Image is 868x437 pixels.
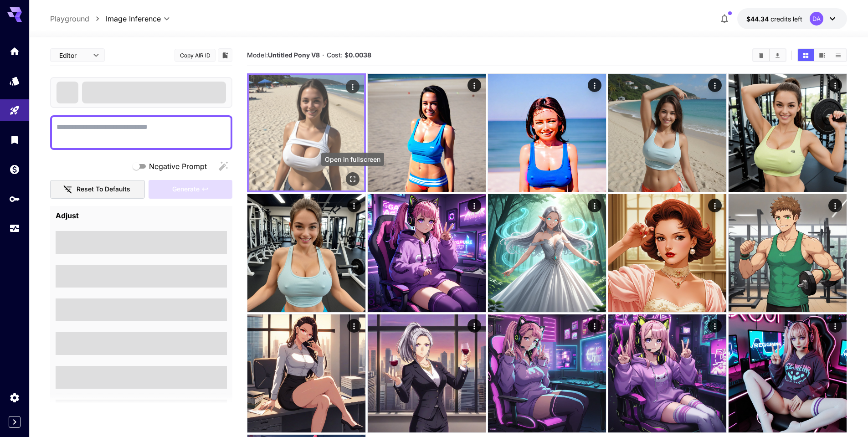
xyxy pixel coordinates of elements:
[346,172,360,186] div: Open in fullscreen
[149,161,207,172] span: Negative Prompt
[368,194,486,312] img: 9k=
[746,14,802,24] div: $44.34452
[467,78,481,92] div: Actions
[247,194,365,312] img: Z
[467,199,481,212] div: Actions
[106,13,161,24] span: Image Inference
[828,199,842,212] div: Actions
[814,49,830,61] button: Show media in video view
[729,74,847,192] img: Z
[588,319,601,333] div: Actions
[9,134,20,145] div: Library
[368,74,486,192] img: 9k=
[9,392,20,403] div: Settings
[729,314,847,432] img: 9k=
[347,319,361,333] div: Actions
[268,51,320,59] b: Untitled Pony V8
[9,193,20,205] div: API Keys
[346,80,360,93] div: Actions
[56,211,227,221] h4: Adjust
[753,49,769,61] button: Clear All
[798,49,814,61] button: Show media in grid view
[321,153,384,166] div: Open in fullscreen
[327,51,371,59] span: Cost: $
[59,51,87,60] span: Editor
[149,180,232,199] div: Please fill the prompt
[467,319,481,333] div: Actions
[828,319,842,333] div: Actions
[752,48,786,62] div: Clear AllDownload All
[221,50,229,61] button: Add to library
[9,164,20,175] div: Wallet
[9,46,20,57] div: Home
[708,199,722,212] div: Actions
[737,8,847,29] button: $44.34452DA
[608,194,726,312] img: 9k=
[50,180,145,199] button: Reset to defaults
[810,12,823,26] div: DA
[247,314,365,432] img: 2Q==
[588,78,601,92] div: Actions
[349,51,371,59] b: 0.0038
[50,13,106,24] nav: breadcrumb
[488,314,606,432] img: Z
[588,199,601,212] div: Actions
[488,194,606,312] img: Z
[770,15,802,23] span: credits left
[9,105,20,116] div: Playground
[830,49,846,61] button: Show media in list view
[347,199,361,212] div: Actions
[322,50,324,61] p: ·
[9,223,20,234] div: Usage
[708,319,722,333] div: Actions
[368,314,486,432] img: Z
[729,194,847,312] img: Z
[249,75,364,190] img: Z
[770,49,786,61] button: Download All
[488,74,606,192] img: 9k=
[175,49,216,62] button: Copy AIR ID
[828,78,842,92] div: Actions
[608,314,726,432] img: 2Q==
[797,48,847,62] div: Show media in grid viewShow media in video viewShow media in list view
[247,51,320,59] span: Model:
[9,75,20,87] div: Models
[746,15,770,23] span: $44.34
[608,74,726,192] img: Z
[50,13,89,24] a: Playground
[708,78,722,92] div: Actions
[9,416,21,428] button: Expand sidebar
